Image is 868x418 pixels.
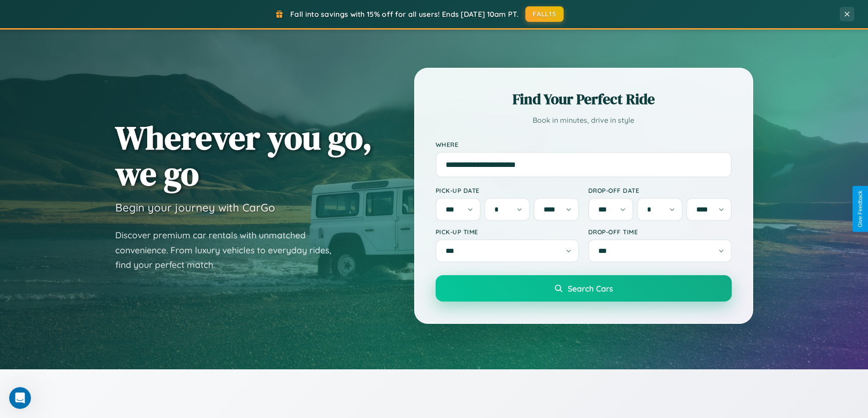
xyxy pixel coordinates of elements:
h3: Begin your journey with CarGo [115,201,275,214]
p: Book in minutes, drive in style [436,114,732,127]
span: Search Cars [568,283,613,293]
h2: Find Your Perfect Ride [436,89,732,109]
p: Discover premium car rentals with unmatched convenience. From luxury vehicles to everyday rides, ... [115,228,343,272]
label: Where [436,141,732,148]
h1: Wherever you go, we go [115,120,372,191]
div: Give Feedback [857,191,863,227]
button: Search Cars [436,275,732,302]
label: Drop-off Time [588,228,732,236]
button: FALL15 [525,6,564,22]
label: Drop-off Date [588,186,732,194]
span: Fall into savings with 15% off for all users! Ends [DATE] 10am PT. [290,10,519,19]
label: Pick-up Time [436,228,579,236]
iframe: Intercom live chat [9,387,31,409]
label: Pick-up Date [436,186,579,194]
